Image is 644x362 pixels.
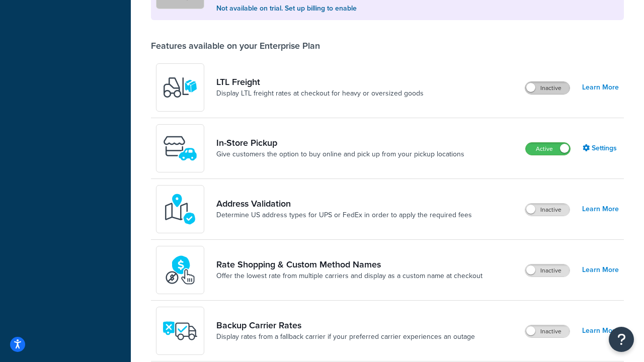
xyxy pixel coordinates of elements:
[216,3,458,14] p: Not available on trial. Set up billing to enable
[163,70,198,105] img: y79ZsPf0fXUFUhFXDzUgf+ktZg5F2+ohG75+v3d2s1D9TjoU8PiyCIluIjV41seZevKCRuEjTPPOKHJsQcmKCXGdfprl3L4q7...
[582,80,619,95] a: Learn More
[151,40,320,51] div: Features available on your Enterprise Plan
[216,88,424,99] a: Display LTL freight rates at checkout for heavy or oversized goods
[525,264,570,277] label: Inactive
[216,137,464,148] a: In-Store Pickup
[583,141,619,155] a: Settings
[526,143,570,155] label: Active
[163,131,198,166] img: wfgcfpwTIucLEAAAAASUVORK5CYII=
[216,210,472,220] a: Determine US address types for UPS or FedEx in order to apply the required fees
[163,192,198,227] img: kIG8fy0lQAAAABJRU5ErkJggg==
[609,327,634,352] button: Open Resource Center
[216,149,464,159] a: Give customers the option to buy online and pick up from your pickup locations
[216,198,472,209] a: Address Validation
[216,320,475,331] a: Backup Carrier Rates
[525,82,570,94] label: Inactive
[525,204,570,216] label: Inactive
[582,324,619,338] a: Learn More
[525,325,570,337] label: Inactive
[216,259,482,270] a: Rate Shopping & Custom Method Names
[216,271,482,281] a: Offer the lowest rate from multiple carriers and display as a custom name at checkout
[216,332,475,342] a: Display rates from a fallback carrier if your preferred carrier experiences an outage
[216,76,424,87] a: LTL Freight
[163,313,198,348] img: icon-duo-feat-backup-carrier-4420b188.png
[582,202,619,216] a: Learn More
[163,252,198,288] img: icon-duo-feat-rate-shopping-ecdd8bed.png
[582,263,619,277] a: Learn More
